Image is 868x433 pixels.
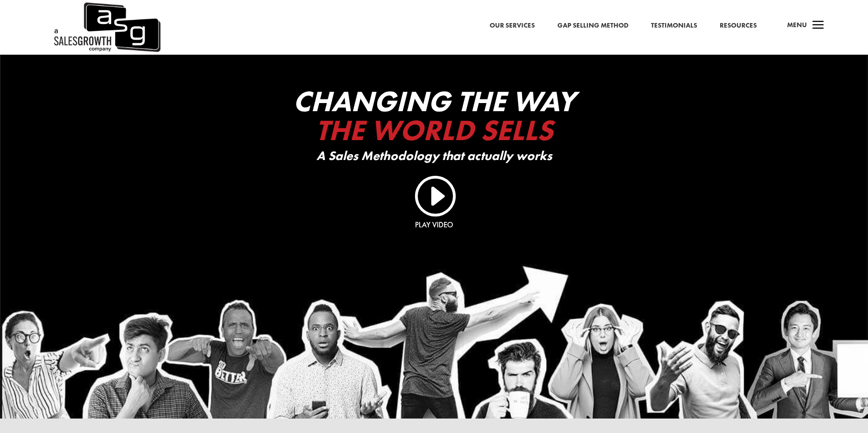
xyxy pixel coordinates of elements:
[316,112,553,149] span: The World Sells
[557,20,628,32] a: Gap Selling Method
[412,173,456,216] a: I
[651,20,697,32] a: Testimonials
[720,20,757,32] a: Resources
[809,17,827,35] span: a
[253,149,615,163] p: A Sales Methodology that actually works
[253,87,615,149] h2: Changing The Way
[490,20,535,32] a: Our Services
[415,220,453,230] a: Play Video
[787,20,807,29] span: Menu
